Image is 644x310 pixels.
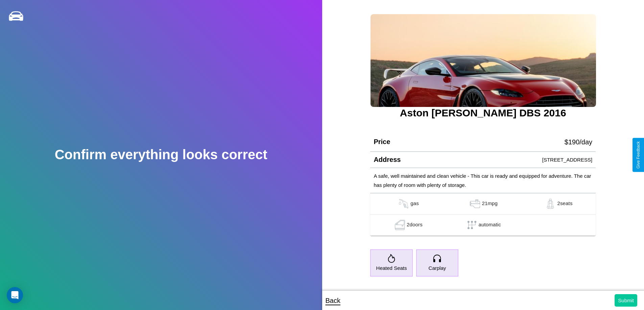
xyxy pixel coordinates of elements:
[7,287,23,303] div: Open Intercom Messenger
[374,171,592,190] p: A safe, well maintained and clean vehicle - This car is ready and equipped for adventure. The car...
[479,220,501,230] p: automatic
[55,147,267,162] h2: Confirm everything looks correct
[615,294,637,307] button: Submit
[326,294,340,307] p: Back
[410,199,419,209] p: gas
[393,220,407,230] img: gas
[544,199,557,209] img: gas
[370,107,596,119] h3: Aston [PERSON_NAME] DBS 2016
[397,199,410,209] img: gas
[407,220,423,230] p: 2 doors
[374,156,401,164] h4: Address
[636,141,641,169] div: Give Feedback
[565,136,592,148] p: $ 190 /day
[429,263,446,273] p: Carplay
[482,199,498,209] p: 21 mpg
[374,138,390,146] h4: Price
[370,193,596,236] table: simple table
[542,155,592,164] p: [STREET_ADDRESS]
[376,263,407,273] p: Heated Seats
[557,199,572,209] p: 2 seats
[468,199,482,209] img: gas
